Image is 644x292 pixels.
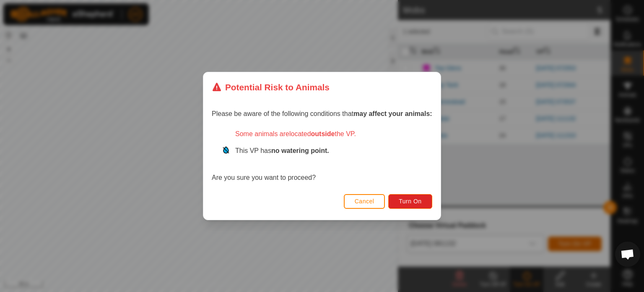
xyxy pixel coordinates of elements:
[389,194,432,209] button: Turn On
[212,110,432,117] span: Please be aware of the following conditions that
[222,129,432,139] div: Some animals are
[212,81,330,94] div: Potential Risk to Animals
[212,129,432,183] div: Are you sure you want to proceed?
[289,130,356,137] span: located the VP.
[271,147,329,154] strong: no watering point.
[235,147,329,154] span: This VP has
[615,242,640,267] div: Open chat
[311,130,335,137] strong: outside
[355,198,374,205] span: Cancel
[399,198,422,205] span: Turn On
[353,110,432,117] strong: may affect your animals:
[344,194,385,209] button: Cancel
